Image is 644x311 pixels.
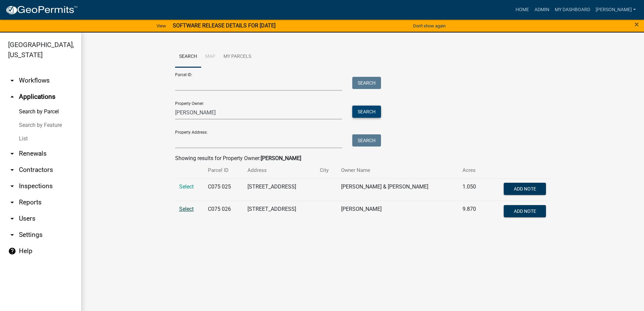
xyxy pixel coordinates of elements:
[458,162,486,178] th: Acres
[352,134,381,147] button: Search
[204,162,243,178] th: Parcel ID
[593,3,639,16] a: [PERSON_NAME]
[532,3,552,16] a: Admin
[243,162,316,178] th: Address
[352,106,381,118] button: Search
[514,208,536,214] span: Add Note
[179,183,194,190] a: Select
[316,162,337,178] th: City
[219,46,255,68] a: My Parcels
[8,215,16,223] i: arrow_drop_down
[504,205,546,217] button: Add Note
[204,201,243,223] td: C075 026
[635,20,639,29] span: ×
[8,76,16,85] i: arrow_drop_down
[552,3,593,16] a: My Dashboard
[8,182,16,190] i: arrow_drop_down
[8,166,16,174] i: arrow_drop_down
[243,201,316,223] td: [STREET_ADDRESS]
[337,178,458,201] td: [PERSON_NAME] & [PERSON_NAME]
[514,186,536,191] span: Add Note
[175,154,550,162] div: Showing results for Property Owner:
[410,20,448,31] button: Don't show again
[504,183,546,195] button: Add Note
[154,20,169,31] a: View
[458,201,486,223] td: 9.870
[173,22,276,29] strong: SOFTWARE RELEASE DETAILS FOR [DATE]
[179,206,194,212] a: Select
[243,178,316,201] td: [STREET_ADDRESS]
[513,3,532,16] a: Home
[8,247,16,255] i: help
[352,77,381,89] button: Search
[8,150,16,158] i: arrow_drop_down
[635,20,639,28] button: Close
[8,231,16,239] i: arrow_drop_down
[458,178,486,201] td: 1.050
[337,162,458,178] th: Owner Name
[8,198,16,206] i: arrow_drop_down
[8,93,16,101] i: arrow_drop_up
[204,178,243,201] td: C075 025
[337,201,458,223] td: [PERSON_NAME]
[175,46,201,68] a: Search
[261,155,301,161] strong: [PERSON_NAME]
